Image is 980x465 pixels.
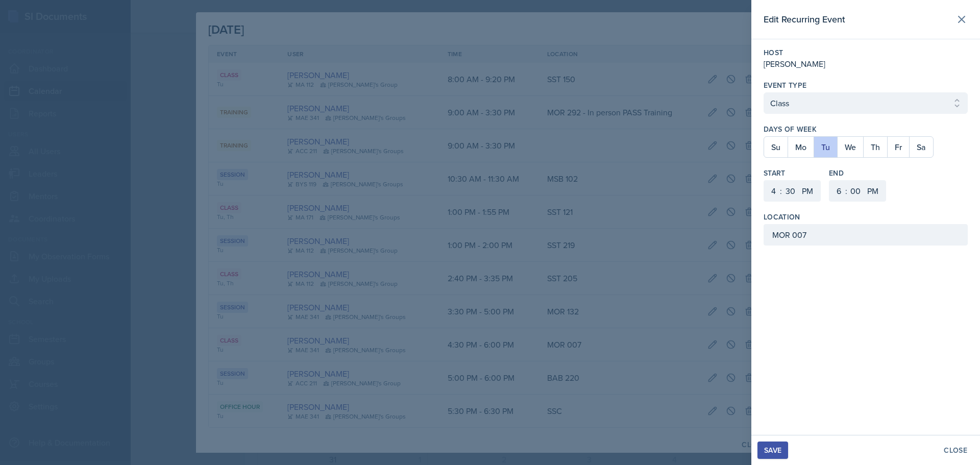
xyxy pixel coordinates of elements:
button: Save [757,442,788,459]
label: Days of Week [764,124,968,134]
label: Host [764,47,968,58]
h2: Edit Recurring Event [764,12,845,27]
label: Start [764,168,821,178]
button: Mo [788,137,814,157]
div: Close [944,446,967,454]
label: Location [764,212,800,222]
label: Event Type [764,80,807,90]
label: End [829,168,886,178]
div: : [845,185,847,197]
button: Fr [887,137,909,157]
button: Th [863,137,887,157]
div: : [780,185,782,197]
button: Close [937,442,974,459]
button: Sa [909,137,933,157]
button: Tu [814,137,837,157]
div: [PERSON_NAME] [764,58,968,70]
div: Save [764,446,781,454]
button: We [837,137,863,157]
button: Su [764,137,788,157]
input: Enter location [764,224,968,246]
